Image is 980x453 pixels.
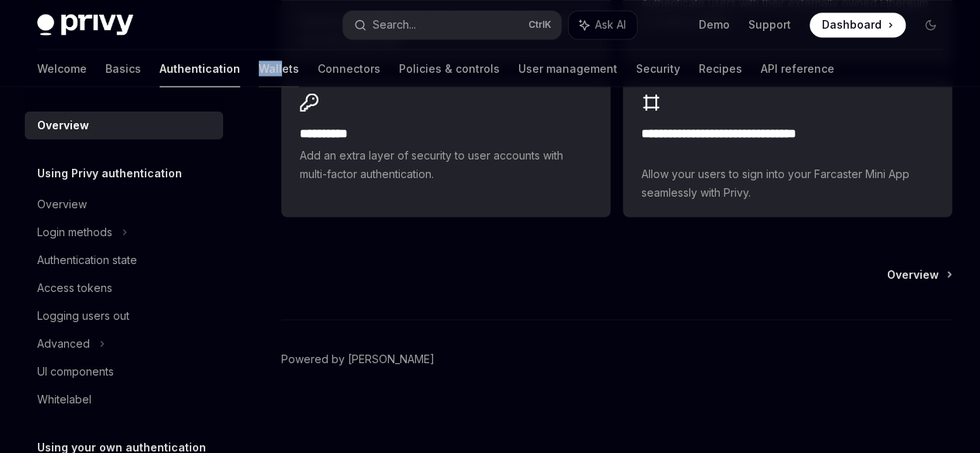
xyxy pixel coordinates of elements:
a: Whitelabel [25,386,223,414]
button: Ask AI [569,11,637,39]
span: Overview [887,266,939,282]
a: Connectors [318,50,380,87]
a: Policies & controls [399,50,500,87]
a: Logging users out [25,302,223,330]
a: User management [518,50,617,87]
a: Security [636,50,680,87]
div: Login methods [37,223,112,242]
a: Dashboard [810,12,906,37]
div: Whitelabel [37,390,91,409]
a: Overview [887,266,951,282]
button: Toggle dark mode [918,12,943,37]
a: Overview [25,190,223,218]
div: Authentication state [37,251,137,269]
a: Powered by [PERSON_NAME] [281,351,435,366]
div: Logging users out [37,307,129,325]
a: Authentication [160,50,240,87]
a: Authentication state [25,246,223,274]
a: Access tokens [25,274,223,302]
a: Overview [25,112,223,139]
a: **** *****Add an extra layer of security to user accounts with multi-factor authentication. [281,77,610,217]
span: Allow your users to sign into your Farcaster Mini App seamlessly with Privy. [641,164,934,201]
button: Search...CtrlK [343,11,561,39]
div: UI components [37,362,114,381]
div: Overview [37,195,87,214]
h5: Using Privy authentication [37,164,182,183]
a: Support [748,17,791,33]
div: Search... [373,15,416,34]
div: Advanced [37,335,90,353]
span: Ctrl K [528,19,552,31]
span: Add an extra layer of security to user accounts with multi-factor authentication. [300,146,592,183]
span: Dashboard [822,17,882,33]
a: Basics [105,50,141,87]
a: Wallets [259,50,299,87]
div: Access tokens [37,279,112,297]
a: Demo [699,17,730,33]
img: dark logo [37,14,133,36]
a: API reference [761,50,834,87]
a: UI components [25,358,223,386]
div: Overview [37,116,89,135]
span: Ask AI [595,17,626,33]
a: Recipes [699,50,742,87]
a: Welcome [37,50,87,87]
